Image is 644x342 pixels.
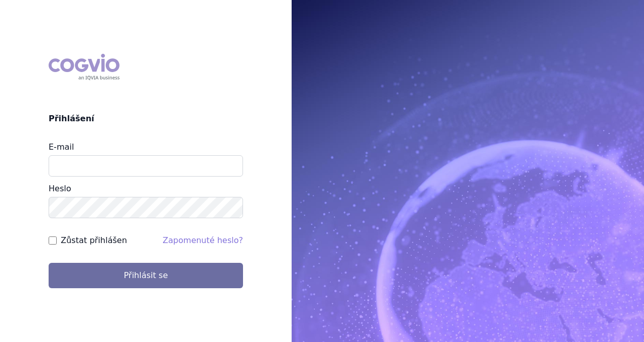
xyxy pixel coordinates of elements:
[49,113,243,125] h2: Přihlášení
[49,142,74,152] label: E-mail
[163,235,243,245] a: Zapomenuté heslo?
[49,54,119,80] div: COGVIO
[49,263,243,288] button: Přihlásit se
[49,184,71,193] label: Heslo
[61,234,127,247] label: Zůstat přihlášen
